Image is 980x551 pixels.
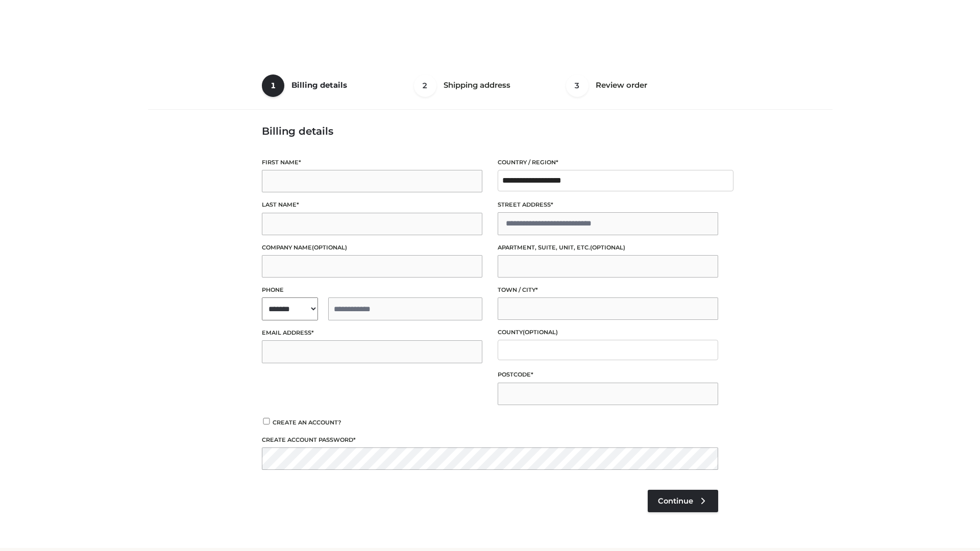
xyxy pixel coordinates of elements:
label: Country / Region [498,158,718,167]
label: Street address [498,200,718,210]
h3: Billing details [262,125,718,137]
span: Shipping address [444,80,510,90]
label: Email address [262,328,482,338]
label: Phone [262,285,482,295]
span: (optional) [590,244,625,251]
label: Create account password [262,435,718,445]
label: Town / City [498,285,718,295]
label: Last name [262,200,482,210]
span: Review order [596,80,647,90]
label: Apartment, suite, unit, etc. [498,243,718,253]
input: Create an account? [262,418,271,424]
label: Company name [262,243,482,253]
span: 3 [566,74,589,97]
span: Billing details [291,80,347,90]
span: 1 [262,74,284,97]
label: Postcode [498,370,718,380]
span: (optional) [312,244,347,251]
span: Continue [658,496,693,506]
span: Create an account? [273,419,341,426]
span: 2 [414,74,436,97]
a: Continue [648,490,718,512]
span: (optional) [523,329,558,336]
label: County [498,328,718,337]
label: First name [262,158,482,167]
